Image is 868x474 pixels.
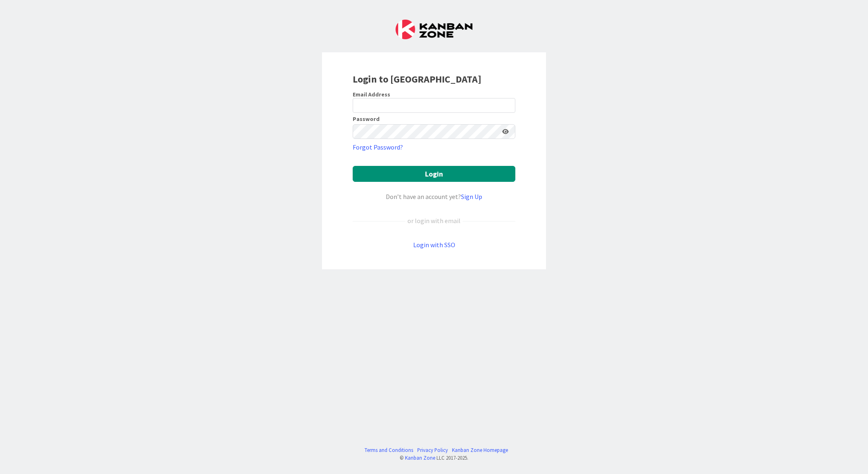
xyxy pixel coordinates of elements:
div: or login with email [405,216,463,226]
b: Login to [GEOGRAPHIC_DATA] [353,73,481,85]
label: Password [353,116,380,122]
a: Privacy Policy [417,446,448,454]
div: © LLC 2017- 2025 . [360,454,508,462]
img: Kanban Zone [396,20,472,39]
a: Sign Up [461,192,482,201]
a: Forgot Password? [353,142,403,152]
a: Kanban Zone [405,454,435,461]
a: Terms and Conditions [365,446,413,454]
a: Login with SSO [413,241,455,249]
label: Email Address [353,91,390,98]
a: Kanban Zone Homepage [452,446,508,454]
button: Login [353,166,515,182]
div: Don’t have an account yet? [353,192,515,201]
